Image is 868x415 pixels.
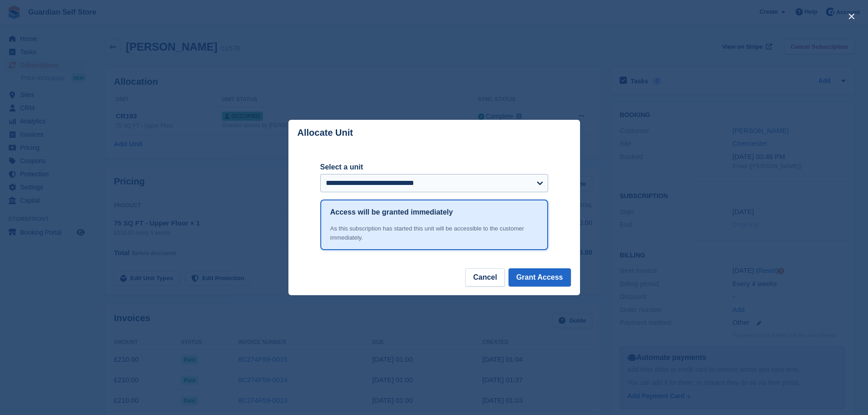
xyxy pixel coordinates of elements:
[844,9,859,24] button: close
[330,207,453,218] h1: Access will be granted immediately
[330,224,538,242] div: As this subscription has started this unit will be accessible to the customer immediately.
[465,268,504,287] button: Cancel
[508,268,571,287] button: Grant Access
[320,162,548,173] label: Select a unit
[298,128,353,138] p: Allocate Unit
